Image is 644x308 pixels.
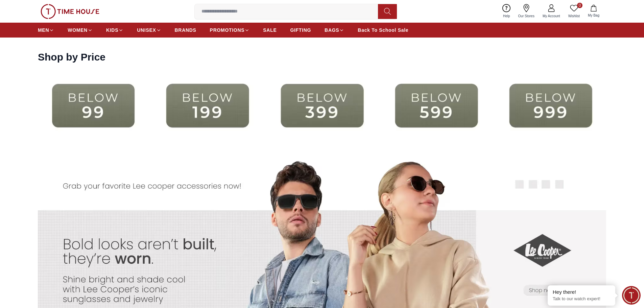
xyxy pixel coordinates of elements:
span: MEN [38,27,49,33]
span: WOMEN [68,27,88,33]
img: ... [266,70,377,141]
div: Hey there! [553,289,610,295]
span: PROMOTIONS [210,27,245,33]
span: Help [500,14,513,19]
span: 0 [577,3,582,8]
a: GIFTING [290,24,311,36]
span: Our Stores [516,14,537,19]
span: BAGS [325,27,339,33]
span: BRANDS [175,27,196,33]
p: Talk to our watch expert! [553,296,610,302]
img: ... [38,70,149,141]
span: My Account [540,14,563,19]
img: ... [152,70,263,141]
img: ... [495,70,606,141]
a: 0Wishlist [564,3,584,20]
img: ... [41,4,99,19]
h2: Shop by Price [38,51,105,63]
a: PROMOTIONS [210,24,250,36]
a: UNISEX [137,24,161,36]
a: Help [499,3,514,20]
a: MEN [38,24,54,36]
a: KIDS [106,24,123,36]
a: BRANDS [175,24,196,36]
span: UNISEX [137,27,156,33]
img: ... [381,70,492,141]
a: Our Stores [514,3,539,20]
a: SALE [263,24,277,36]
span: My Bag [585,13,602,18]
span: GIFTING [290,27,311,33]
span: Back To School Sale [358,27,408,33]
a: BAGS [325,24,344,36]
button: My Bag [584,3,603,19]
a: WOMEN [68,24,93,36]
span: Wishlist [566,14,582,19]
div: Chat Widget [622,286,641,305]
span: SALE [263,27,277,33]
span: KIDS [106,27,118,33]
a: Back To School Sale [358,24,408,36]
